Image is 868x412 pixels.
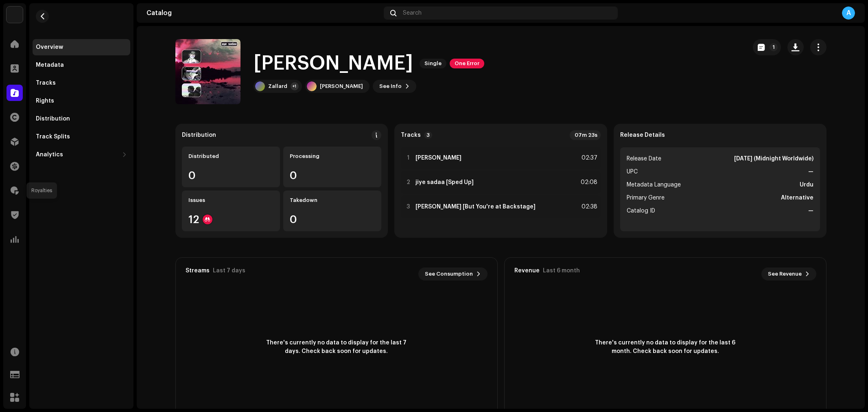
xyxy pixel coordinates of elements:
[403,10,422,16] span: Search
[373,80,416,93] button: See Info
[320,83,363,90] div: [PERSON_NAME]
[7,7,23,23] img: bb549e82-3f54-41b5-8d74-ce06bd45c366
[36,62,64,68] div: Metadata
[379,78,402,94] span: See Info
[36,44,63,50] div: Overview
[415,204,536,210] strong: [PERSON_NAME] [But You're at Backstage]
[592,339,739,356] span: There's currently no data to display for the last 6 month. Check back soon for updates.
[36,116,70,122] div: Distribution
[424,131,432,139] p-badge: 3
[570,130,601,140] div: 07m 23s
[450,59,484,68] span: One Error
[620,132,665,138] strong: Release Details
[290,197,375,204] div: Takedown
[761,267,816,281] button: See Revenue
[401,132,421,138] strong: Tracks
[425,266,473,282] span: See Consumption
[33,111,130,127] re-m-nav-item: Distribution
[579,178,597,187] div: 02:08
[254,50,413,77] h1: [PERSON_NAME]
[415,179,474,186] strong: jiye sadaa [Sped Up]
[33,39,130,55] re-m-nav-item: Overview
[33,75,130,91] re-m-nav-item: Tracks
[263,339,410,356] span: There's currently no data to display for the last 7 days. Check back soon for updates.
[186,267,210,274] div: Streams
[290,153,375,160] div: Processing
[808,206,813,216] strong: —
[543,267,580,274] div: Last 6 month
[415,155,461,161] strong: [PERSON_NAME]
[182,132,216,138] div: Distribution
[768,266,802,282] span: See Revenue
[36,151,63,158] div: Analytics
[418,267,488,281] button: See Consumption
[188,153,273,160] div: Distributed
[734,154,813,164] strong: [DATE] (Midnight Worldwide)
[188,197,273,204] div: Issues
[770,43,778,51] p-badge: 1
[579,202,597,212] div: 02:38
[627,206,655,216] span: Catalog ID
[753,39,781,55] button: 1
[514,267,540,274] div: Revenue
[36,134,70,140] div: Track Splits
[33,129,130,145] re-m-nav-item: Track Splits
[420,59,446,68] span: Single
[579,153,597,163] div: 02:37
[781,193,813,203] strong: Alternative
[268,83,287,90] div: Zallard
[842,7,855,20] div: A
[33,57,130,73] re-m-nav-item: Metadata
[291,82,299,90] div: +1
[33,93,130,109] re-m-nav-item: Rights
[36,80,56,86] div: Tracks
[33,147,130,163] re-m-nav-dropdown: Analytics
[36,98,54,104] div: Rights
[627,154,661,164] span: Release Date
[146,10,380,16] div: Catalog
[213,267,245,274] div: Last 7 days
[800,180,813,190] strong: Urdu
[627,193,665,203] span: Primary Genre
[808,167,813,177] strong: —
[627,167,638,177] span: UPC
[627,180,681,190] span: Metadata Language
